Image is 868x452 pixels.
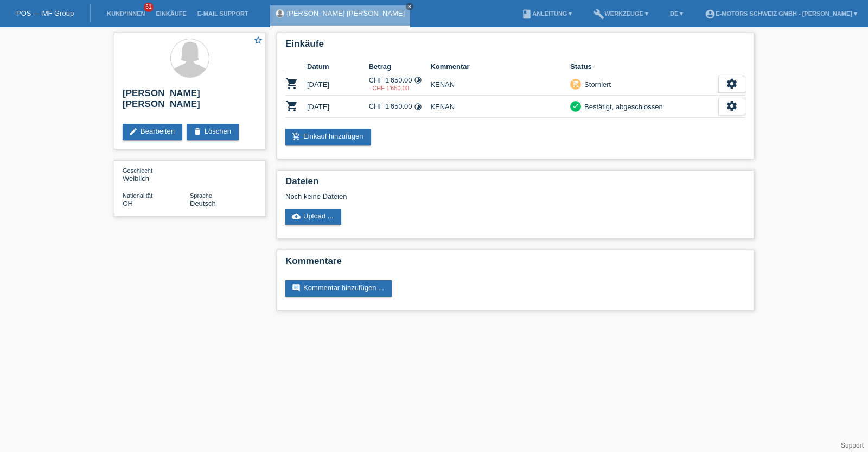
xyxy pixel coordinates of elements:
h2: Dateien [285,176,745,192]
td: KENAN [430,96,570,118]
a: Kund*innen [101,10,150,17]
i: check [572,102,579,110]
a: [PERSON_NAME] [PERSON_NAME] [287,9,405,17]
a: add_shopping_cartEinkauf hinzufügen [285,129,371,145]
a: Einkäufe [150,10,192,17]
div: Weiblich [123,166,190,183]
h2: Einkäufe [285,39,745,55]
span: Schweiz [123,199,133,208]
i: add_shopping_cart [292,132,301,141]
a: E-Mail Support [192,10,254,17]
th: Kommentar [430,60,570,73]
a: buildWerkzeuge ▾ [588,10,654,17]
i: remove_shopping_cart [572,80,579,87]
a: account_circleE-Motors Schweiz GmbH - [PERSON_NAME] ▾ [699,10,863,17]
th: Betrag [369,60,431,73]
td: CHF 1'650.00 [369,96,431,118]
div: Bestätigt, abgeschlossen [581,101,663,112]
a: bookAnleitung ▾ [516,10,577,17]
div: Noch keine Dateien [285,192,617,200]
th: Status [570,60,718,73]
i: POSP00028163 [285,77,298,90]
i: book [521,9,532,20]
i: close [407,4,412,9]
i: build [593,9,604,20]
h2: [PERSON_NAME] [PERSON_NAME] [123,88,257,115]
i: star_border [253,35,263,45]
span: Nationalität [123,192,152,199]
i: Fixe Raten (24 Raten) [414,103,422,111]
h2: Kommentare [285,256,745,272]
i: comment [292,284,301,292]
td: [DATE] [307,96,369,118]
a: Support [841,442,864,449]
i: delete [193,127,202,136]
th: Datum [307,60,369,73]
i: cloud_upload [292,212,301,221]
a: DE ▾ [665,10,688,17]
span: 61 [144,3,154,12]
td: [DATE] [307,73,369,96]
i: settings [726,78,738,90]
td: KENAN [430,73,570,96]
a: POS — MF Group [16,9,74,17]
a: deleteLöschen [187,124,239,140]
td: CHF 1'650.00 [369,73,431,96]
i: edit [129,127,138,136]
a: star_border [253,35,263,47]
a: close [406,3,413,10]
i: Fixe Raten (24 Raten) [414,76,422,84]
div: 03.10.2025 / neu [369,85,431,91]
i: POSP00028280 [285,99,298,112]
i: account_circle [705,9,716,20]
span: Geschlecht [123,167,152,174]
a: commentKommentar hinzufügen ... [285,280,392,297]
a: editBearbeiten [123,124,182,140]
span: Deutsch [190,199,216,208]
i: settings [726,100,738,112]
a: cloud_uploadUpload ... [285,209,341,225]
span: Sprache [190,192,212,199]
div: Storniert [581,79,611,90]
